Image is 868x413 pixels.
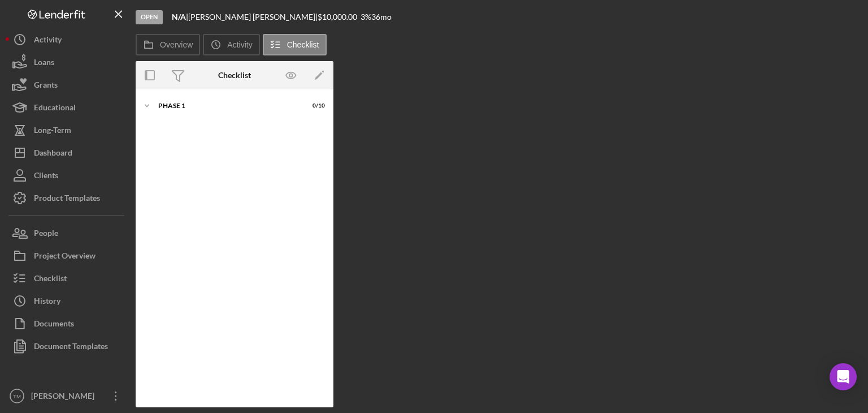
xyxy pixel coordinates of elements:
div: | [172,12,188,21]
div: Product Templates [34,187,100,212]
div: Loans [34,51,54,76]
div: Checklist [218,71,251,80]
button: TM[PERSON_NAME] [6,385,130,407]
button: Grants [6,74,130,96]
button: Educational [6,96,130,119]
b: N/A [172,12,186,21]
button: Checklist [263,34,327,55]
button: Product Templates [6,187,130,209]
div: 36 mo [371,12,392,21]
button: Dashboard [6,141,130,164]
div: Checklist [34,267,67,292]
button: Project Overview [6,244,130,267]
button: Overview [136,34,200,55]
div: 3 % [361,12,371,21]
div: Open [136,10,163,24]
div: [PERSON_NAME] [28,385,102,410]
div: Dashboard [34,141,72,167]
button: History [6,290,130,312]
div: Activity [34,28,62,54]
div: Phase 1 [158,102,297,109]
div: People [34,222,58,247]
button: Clients [6,164,130,187]
div: Long-Term [34,119,71,144]
button: Loans [6,51,130,74]
text: TM [13,393,21,399]
div: Project Overview [34,244,96,270]
button: Document Templates [6,335,130,358]
button: Activity [6,28,130,51]
button: Activity [203,34,259,55]
button: Checklist [6,267,130,290]
div: Clients [34,164,58,190]
div: 0 / 10 [305,102,325,109]
label: Overview [160,40,193,49]
div: History [34,290,60,315]
label: Checklist [287,40,319,49]
div: Grants [34,74,58,99]
label: Activity [227,40,252,49]
div: Educational [34,96,76,122]
div: Open Intercom Messenger [830,363,857,390]
div: Documents [34,312,74,338]
button: People [6,222,130,244]
button: Documents [6,312,130,335]
button: Long-Term [6,119,130,141]
div: $10,000.00 [318,12,361,21]
div: Document Templates [34,335,108,360]
div: [PERSON_NAME] [PERSON_NAME] | [188,12,318,21]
